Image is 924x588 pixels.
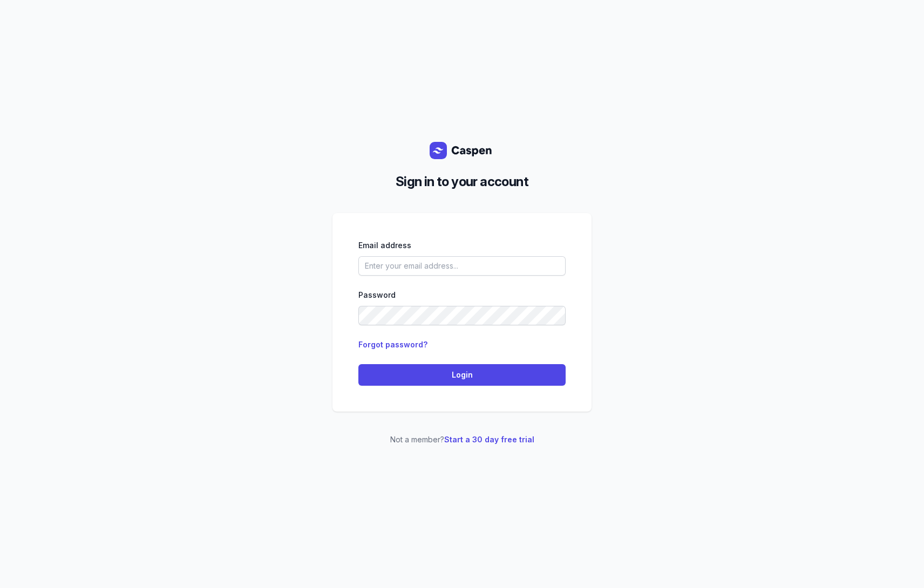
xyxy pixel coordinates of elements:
[358,340,427,349] a: Forgot password?
[332,433,592,446] p: Not a member?
[358,289,566,302] div: Password
[365,368,559,381] span: Login
[444,435,534,444] a: Start a 30 day free trial
[358,256,566,276] input: Enter your email address...
[358,239,566,252] div: Email address
[341,172,583,192] h2: Sign in to your account
[358,364,566,386] button: Login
